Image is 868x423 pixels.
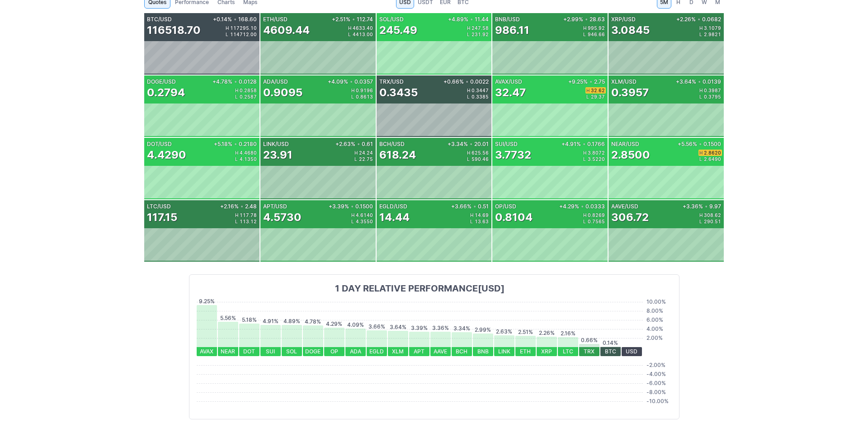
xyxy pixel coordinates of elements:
[260,319,281,324] div: 4.91 %
[147,141,212,147] div: DOT/USD
[379,79,442,85] div: TRX/USD
[388,324,408,330] div: 3.64 %
[147,204,218,209] div: LTC/USD
[263,148,292,162] div: 23.91
[379,210,410,225] div: 14.44
[379,17,447,22] div: SOL/USD
[467,88,472,93] span: H
[583,141,585,147] span: •
[226,26,230,30] span: H
[467,157,472,161] span: L
[705,204,708,209] span: •
[588,213,605,217] span: 0.8269
[611,17,675,22] div: XRP/USD
[475,219,489,224] span: 13.63
[351,219,356,224] span: L
[586,88,591,93] span: H
[377,75,492,137] a: TRX/USD+0.66%•0.00220.3435H0.3447L0.3385
[430,325,451,331] div: 3.36 %
[345,347,366,356] div: ADA
[197,347,217,356] div: AVAX
[646,306,672,315] div: 8.00 %
[260,13,376,75] a: ETH/USD+2.51%•112.744609.44H4633.40L4413.00
[235,150,240,155] span: H
[334,141,373,147] div: +2.63% 0.61
[698,17,700,22] span: •
[588,150,605,155] span: 3.8072
[492,13,608,75] a: BNB/USD+2.99%•28.63986.11H995.92L946.66
[354,150,359,155] span: H
[240,219,257,224] span: 113.12
[583,150,588,155] span: H
[359,150,373,155] span: 24.24
[442,79,489,85] div: +0.66% 0.0022
[379,141,446,147] div: BCH/USD
[646,397,672,406] div: - 10.00 %
[144,13,259,75] a: BTC/USD+0.14%•168.60116518.70H117295.10L114712.00
[467,32,472,37] span: L
[218,347,238,356] div: NEAR
[586,94,591,99] span: L
[495,210,533,225] div: 0.8104
[212,141,257,147] div: +5.18% 0.2180
[303,319,323,324] div: 4.78 %
[494,329,514,334] div: 2.63 %
[239,317,259,323] div: 5.18 %
[588,219,605,224] span: 0.7565
[409,347,429,356] div: APT
[472,32,489,37] span: 231.92
[646,379,672,388] div: - 6.00 %
[467,150,472,155] span: H
[147,23,201,38] div: 116518.70
[356,88,373,93] span: 0.9196
[240,157,257,161] span: 4.1350
[558,347,578,356] div: LTC
[492,200,608,262] a: OP/USD+4.29%•0.03330.8104H0.8269L0.7565
[409,325,429,331] div: 3.39 %
[449,204,489,209] div: +3.66% 0.51
[585,17,588,22] span: •
[452,347,472,356] div: BCH
[230,32,257,37] span: 114712.00
[699,157,704,161] span: L
[430,347,451,356] div: AAVE
[699,26,704,30] span: H
[147,148,186,162] div: 4.4290
[367,347,387,356] div: EGLD
[676,141,721,147] div: +5.56% 0.1500
[581,204,584,209] span: •
[609,13,724,75] a: XRP/USD+2.26%•0.06823.0845H3.1079L2.9821
[579,338,599,343] div: 0.66 %
[263,79,326,85] div: ADA/USD
[234,141,237,147] span: •
[699,150,704,155] span: H
[240,213,257,217] span: 117.78
[235,94,240,99] span: L
[147,210,177,225] div: 117.15
[472,150,489,155] span: 625.56
[388,347,408,356] div: XLM
[492,138,608,199] a: SUI/USD+4.91%•0.17663.7732H3.8072L3.5220
[230,26,257,30] span: 117295.10
[588,157,605,161] span: 3.5220
[324,347,344,356] div: OP
[699,32,704,37] span: L
[495,23,529,38] div: 986.11
[466,79,468,85] span: •
[515,329,536,335] div: 2.51 %
[379,23,417,38] div: 245.49
[704,213,721,217] span: 308.62
[351,88,356,93] span: H
[558,331,578,336] div: 2.16 %
[583,213,588,217] span: H
[226,32,230,37] span: L
[235,157,240,161] span: L
[492,75,608,137] a: AVAX/USD+9.25%•2.7532.47H32.62L29.37
[473,204,476,209] span: •
[348,32,353,37] span: L
[218,204,257,209] div: +2.16% 2.48
[537,330,557,336] div: 2.26 %
[583,26,588,30] span: H
[348,26,353,30] span: H
[515,347,536,356] div: ETH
